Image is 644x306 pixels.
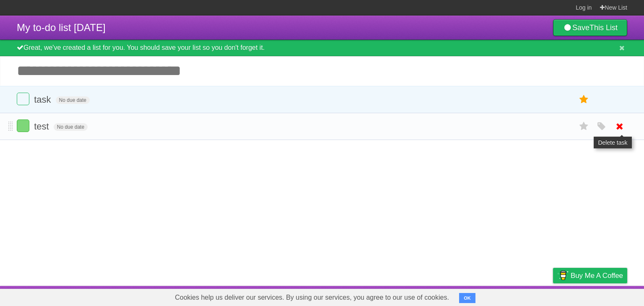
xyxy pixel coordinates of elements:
[56,96,90,104] span: No due date
[17,93,29,105] label: Done
[553,268,627,283] a: Buy me a coffee
[34,121,51,132] span: test
[34,94,53,105] span: task
[441,288,459,304] a: About
[574,288,627,304] a: Suggest a feature
[589,23,618,32] b: This List
[576,93,592,106] label: Star task
[514,288,532,304] a: Terms
[542,288,564,304] a: Privacy
[17,119,29,132] label: Done
[17,22,106,33] span: My to-do list [DATE]
[553,19,627,36] a: SaveThis List
[571,268,623,283] span: Buy me a coffee
[459,293,475,303] button: OK
[54,123,88,131] span: No due date
[469,288,503,304] a: Developers
[557,268,569,283] img: Buy me a coffee
[166,289,457,306] span: Cookies help us deliver our services. By using our services, you agree to our use of cookies.
[576,119,592,133] label: Star task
